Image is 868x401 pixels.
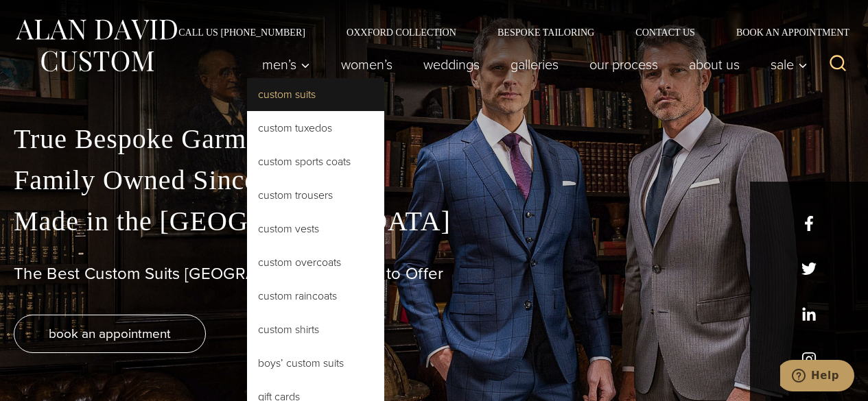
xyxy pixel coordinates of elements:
button: Men’s sub menu toggle [247,51,326,78]
a: Book an Appointment [716,27,854,37]
a: Custom Vests [247,212,384,245]
a: Women’s [326,51,408,78]
a: Custom Overcoats [247,246,384,279]
a: Bespoke Tailoring [477,27,615,37]
nav: Secondary Navigation [158,27,854,37]
nav: Primary Navigation [247,51,815,78]
img: Alan David Custom [14,15,178,76]
a: weddings [408,51,495,78]
button: Sale sub menu toggle [755,51,815,78]
a: Custom Trousers [247,179,384,212]
p: True Bespoke Garments Family Owned Since [DATE] Made in the [GEOGRAPHIC_DATA] [14,119,854,242]
button: View Search Form [821,48,854,81]
a: Custom Shirts [247,313,384,346]
iframe: Opens a widget where you can chat to one of our agents [780,360,854,394]
a: book an appointment [14,315,206,353]
a: Our Process [574,51,674,78]
h1: The Best Custom Suits [GEOGRAPHIC_DATA] Has to Offer [14,264,854,284]
a: Custom Raincoats [247,280,384,313]
a: Custom Suits [247,78,384,111]
a: Boys’ Custom Suits [247,347,384,380]
a: Call Us [PHONE_NUMBER] [158,27,326,37]
a: Custom Tuxedos [247,112,384,145]
a: Galleries [495,51,574,78]
a: About Us [674,51,755,78]
span: book an appointment [49,324,171,343]
a: Contact Us [615,27,716,37]
a: Oxxford Collection [326,27,477,37]
a: Custom Sports Coats [247,145,384,178]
